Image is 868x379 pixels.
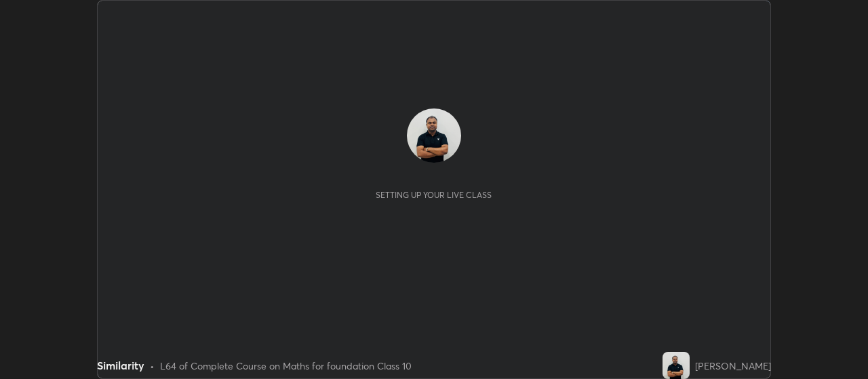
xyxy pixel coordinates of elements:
[695,359,771,373] div: [PERSON_NAME]
[160,359,412,373] div: L64 of Complete Course on Maths for foundation Class 10
[150,359,155,373] div: •
[376,190,492,200] div: Setting up your live class
[97,357,144,374] div: Similarity
[407,108,461,163] img: bbd5f6fc1e684c10aef75d89bdaa4b6b.jpg
[663,352,690,379] img: bbd5f6fc1e684c10aef75d89bdaa4b6b.jpg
